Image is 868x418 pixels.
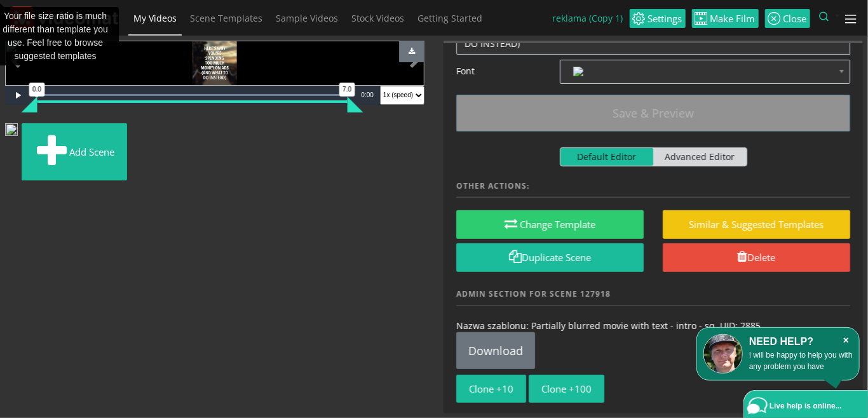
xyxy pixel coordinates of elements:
span: Advanced Editor [653,148,747,166]
label: Font [447,60,550,84]
h4: Admin section for scene 127918 [456,290,850,306]
div: Video Player [5,41,424,86]
span: Stock Videos [351,12,404,24]
i: Close [839,334,853,347]
a: Live help is online... [747,394,868,418]
h4: Other actions: [456,182,850,198]
button: Save & Preview [456,95,850,131]
span: My Videos [133,12,177,24]
a: Clone +100 [529,375,604,403]
a: Clone +10 [456,375,526,403]
span: 0:00 [362,91,374,98]
span: Close [781,14,807,24]
button: similar & suggested templates [663,210,850,239]
span: Live help is online... [770,401,842,410]
span: Noto Sans All Languages [573,64,815,79]
span: I will be happy to help you with any problem you have [749,351,853,371]
button: Add scene [22,123,127,180]
a: Download [456,332,535,369]
div: 7.0 [339,83,355,97]
span: Make Film [708,14,756,24]
div: Progress Bar [37,94,349,96]
span: Settings [646,14,682,24]
a: Close [765,9,810,28]
span: Default Editor [560,148,654,166]
button: Change Template [456,210,644,239]
div: Nazwa szablonu: Partially blurred movie with text - intro - sq, UID: 2885 [456,319,850,332]
span: Scene Templates [190,12,262,24]
img: index.php [573,67,583,76]
span: Sample Videos [276,12,338,24]
a: Duplicate Scene [456,243,644,272]
a: Settings [630,9,686,28]
button: Play [5,86,31,105]
li: reklama (Copy 1) [553,1,630,36]
div: 0.0 [29,83,45,97]
button: Download Preview Admin Only [399,41,424,62]
div: NEED HELP? [703,334,853,349]
a: Make Film [692,9,759,28]
span: Getting Started [417,12,482,24]
a: Delete [663,243,850,272]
